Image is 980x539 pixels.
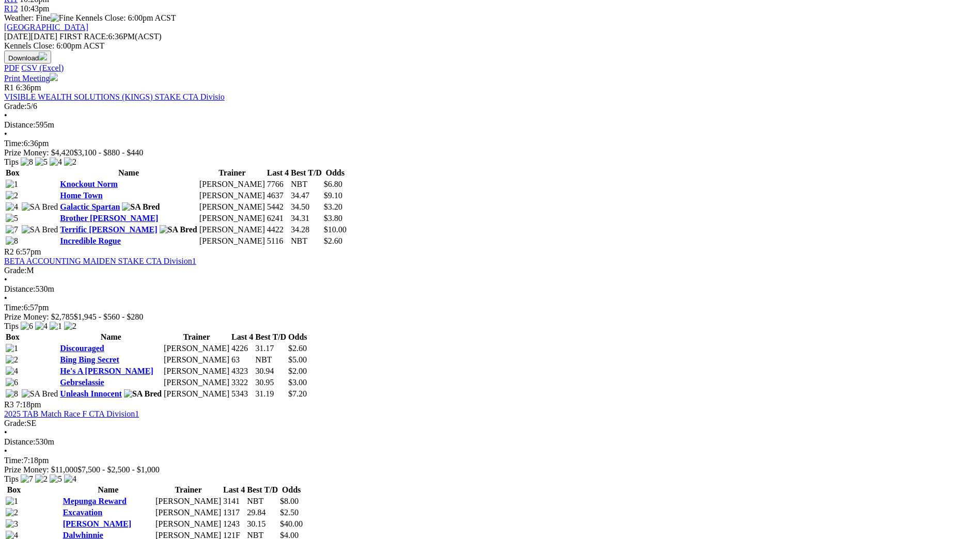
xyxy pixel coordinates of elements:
[6,389,18,399] img: 8
[6,497,18,506] img: 1
[6,378,18,387] img: 6
[35,474,48,484] img: 2
[22,202,58,212] img: SA Bred
[16,400,41,409] span: 7:18pm
[288,344,307,353] span: $2.60
[74,148,144,157] span: $3,100 - $880 - $440
[39,52,47,60] img: download.svg
[77,465,160,474] span: $7,500 - $2,500 - $1,000
[231,389,254,399] td: 5343
[60,214,158,223] a: Brother [PERSON_NAME]
[4,92,225,101] a: VISIBLE WEALTH SOLUTIONS (KINGS) STAKE CTA Divisio
[60,355,119,364] a: Bing Bing Secret
[4,148,976,157] div: Prize Money: $4,420
[4,64,976,73] div: Download
[280,508,299,517] span: $2.50
[6,168,20,177] span: Box
[21,64,64,72] a: CSV (Excel)
[267,213,289,224] td: 6241
[59,168,197,178] th: Name
[267,236,289,246] td: 5116
[155,508,222,518] td: [PERSON_NAME]
[21,157,33,167] img: 8
[199,213,266,224] td: [PERSON_NAME]
[60,225,157,234] a: Terrific [PERSON_NAME]
[231,377,254,388] td: 3322
[4,294,7,303] span: •
[50,322,62,331] img: 1
[324,202,343,211] span: $3.20
[267,168,289,178] th: Last 4
[4,400,14,409] span: R3
[22,225,58,234] img: SA Bred
[255,332,287,342] th: Best T/D
[199,236,266,246] td: [PERSON_NAME]
[199,202,266,212] td: [PERSON_NAME]
[280,519,303,528] span: $40.00
[155,496,222,506] td: [PERSON_NAME]
[255,343,287,354] td: 31.17
[6,344,18,353] img: 1
[163,389,230,399] td: [PERSON_NAME]
[255,377,287,388] td: 30.95
[60,236,120,245] a: Incredible Rogue
[60,378,104,387] a: Gebrselassie
[4,284,35,293] span: Distance:
[4,284,976,294] div: 530m
[163,343,230,354] td: [PERSON_NAME]
[51,13,73,23] img: Fine
[6,236,18,246] img: 8
[288,355,307,364] span: $5.00
[4,120,35,129] span: Distance:
[50,157,62,167] img: 4
[4,266,27,275] span: Grade:
[324,191,343,200] span: $9.10
[22,389,58,399] img: SA Bred
[4,139,24,148] span: Time:
[255,366,287,376] td: 30.94
[6,355,18,364] img: 2
[6,214,18,223] img: 5
[122,202,160,212] img: SA Bred
[4,102,976,111] div: 5/6
[246,508,278,518] td: 29.84
[4,102,27,110] span: Grade:
[60,367,153,375] a: He's A [PERSON_NAME]
[4,456,976,465] div: 7:18pm
[4,437,976,447] div: 530m
[246,485,278,495] th: Best T/D
[4,41,976,51] div: Kennels Close: 6:00pm ACST
[4,83,14,92] span: R1
[290,225,322,235] td: 34.28
[199,191,266,201] td: [PERSON_NAME]
[4,409,139,418] a: 2025 TAB Match Race F CTA Division1
[288,367,307,375] span: $2.00
[163,377,230,388] td: [PERSON_NAME]
[6,367,18,376] img: 4
[4,32,31,41] span: [DATE]
[290,191,322,201] td: 34.47
[288,389,307,398] span: $7.20
[231,355,254,365] td: 63
[199,179,266,189] td: [PERSON_NAME]
[74,312,144,321] span: $1,945 - $560 - $280
[4,428,7,437] span: •
[323,168,347,178] th: Odds
[6,519,18,529] img: 3
[267,225,289,235] td: 4422
[4,447,7,455] span: •
[223,485,245,495] th: Last 4
[4,275,7,284] span: •
[63,508,102,517] a: Excavation
[290,202,322,212] td: 34.50
[4,120,976,130] div: 595m
[6,332,20,341] span: Box
[60,389,122,398] a: Unleash Innocent
[6,180,18,189] img: 1
[50,474,62,484] img: 5
[223,519,245,529] td: 1243
[4,456,24,465] span: Time:
[255,355,287,365] td: NBT
[155,519,222,529] td: [PERSON_NAME]
[267,202,289,212] td: 5442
